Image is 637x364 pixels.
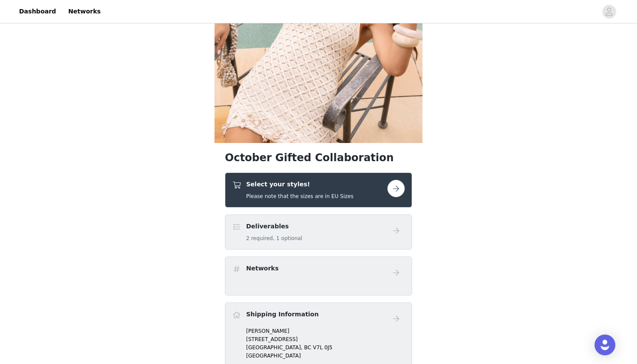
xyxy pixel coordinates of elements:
[246,335,405,343] p: [STREET_ADDRESS]
[225,172,412,208] div: Select your styles!
[63,2,106,21] a: Networks
[246,234,302,242] h5: 2 required, 1 optional
[313,344,332,351] span: V7L 0J5
[246,327,405,335] p: [PERSON_NAME]
[595,335,615,355] div: Open Intercom Messenger
[225,150,412,166] h1: October Gifted Collaboration
[246,352,405,360] p: [GEOGRAPHIC_DATA]
[246,264,279,273] h4: Networks
[246,192,354,200] h5: Please note that the sizes are in EU Sizes
[246,222,302,231] h4: Deliverables
[246,180,354,189] h4: Select your styles!
[304,344,311,351] span: BC
[605,5,613,19] div: avatar
[225,257,412,296] div: Networks
[14,2,61,21] a: Dashboard
[246,310,318,319] h4: Shipping Information
[225,214,412,250] div: Deliverables
[246,344,302,351] span: [GEOGRAPHIC_DATA],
